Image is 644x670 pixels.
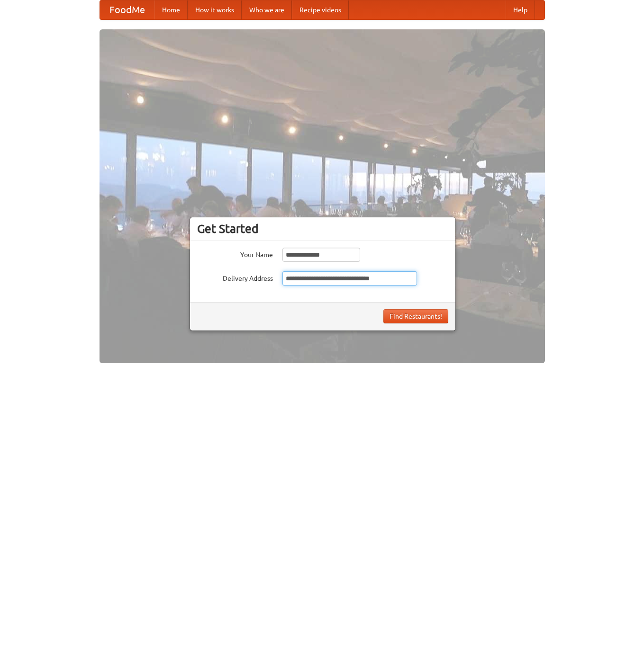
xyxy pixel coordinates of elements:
a: Who we are [242,0,292,19]
a: Home [154,0,188,19]
button: Find Restaurants! [383,309,448,323]
label: Delivery Address [197,271,273,283]
label: Your Name [197,248,273,259]
a: FoodMe [100,0,154,19]
h3: Get Started [197,222,448,236]
a: Help [506,0,535,19]
a: Recipe videos [292,0,349,19]
a: How it works [188,0,242,19]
